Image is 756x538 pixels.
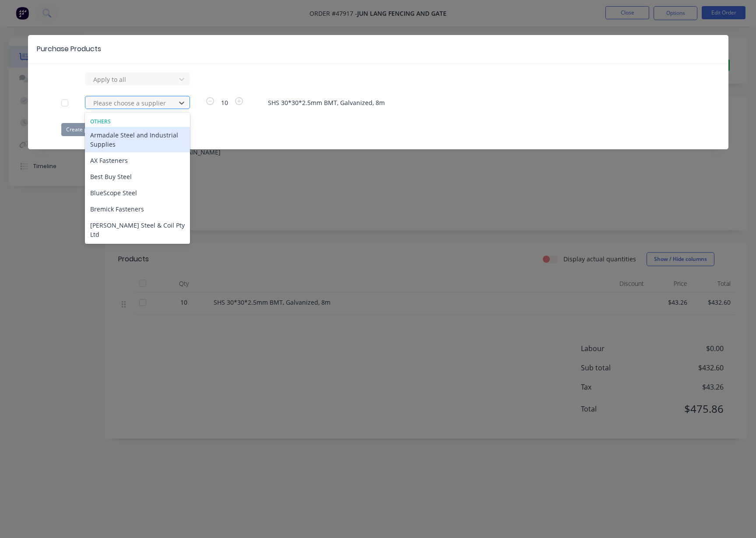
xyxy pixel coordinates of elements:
button: Create purchase(s) [61,123,118,136]
div: Bremick Fasteners [85,201,190,217]
div: Budget Powder Coater [85,243,190,259]
div: AX Fasteners [85,152,190,169]
span: 10 [216,98,233,107]
div: BlueScope Steel [85,185,190,201]
span: SHS 30*30*2.5mm BMT, Galvanized, 8m [268,98,695,107]
div: Armadale Steel and Industrial Supplies [85,127,190,152]
div: Best Buy Steel [85,169,190,185]
div: Others [85,118,190,126]
div: Purchase Products [37,44,101,54]
div: [PERSON_NAME] Steel & Coil Pty Ltd [85,217,190,243]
